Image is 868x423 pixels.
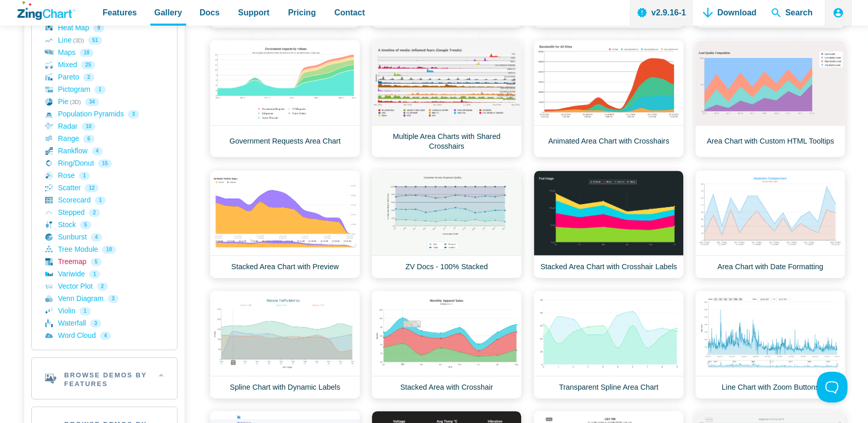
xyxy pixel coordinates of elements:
[210,170,360,278] a: Stacked Area Chart with Preview
[334,6,365,19] span: Contact
[695,291,845,399] a: Line Chart with Zoom Buttons
[817,372,847,402] iframe: Toggle Customer Support
[154,6,182,19] span: Gallery
[288,6,315,19] span: Pricing
[695,40,845,157] a: Area Chart with Custom HTML Tooltips
[238,6,269,19] span: Support
[210,40,360,157] a: Government Requests Area Chart
[103,6,137,19] span: Features
[371,40,522,157] a: Multiple Area Charts with Shared Crosshairs
[32,358,177,399] h2: Browse Demos By Features
[200,6,220,19] span: Docs
[534,170,684,278] a: Stacked Area Chart with Crosshair Labels
[534,291,684,399] a: Transparent Spline Area Chart
[534,40,684,157] a: Animated Area Chart with Crosshairs
[17,1,75,20] a: ZingChart Logo. Click to return to the homepage
[371,291,522,399] a: Stacked Area with Crosshair
[371,170,522,278] a: ZV Docs - 100% Stacked
[695,170,845,278] a: Area Chart with Date Formatting
[210,291,360,399] a: Spline Chart with Dynamic Labels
